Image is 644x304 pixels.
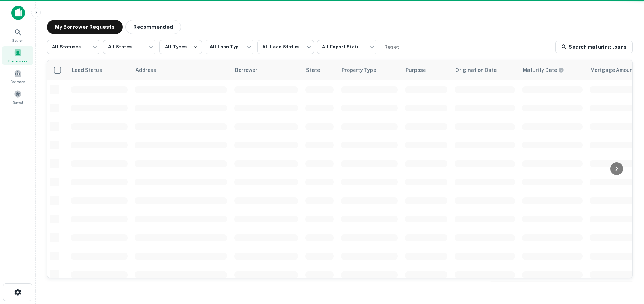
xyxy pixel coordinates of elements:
[523,66,557,74] h6: Maturity Date
[2,87,33,106] a: Saved
[125,20,181,34] button: Recommended
[306,66,329,74] span: State
[13,99,23,105] span: Saved
[406,66,435,74] span: Purpose
[317,38,377,56] div: All Export Statuses
[455,66,506,74] span: Origination Date
[159,40,202,54] button: All Types
[519,60,586,80] th: Maturity dates displayed may be estimated. Please contact the lender for the most accurate maturi...
[67,60,131,80] th: Lead Status
[401,60,451,80] th: Purpose
[135,66,165,74] span: Address
[2,46,33,65] a: Borrowers
[47,38,100,56] div: All Statuses
[131,60,231,80] th: Address
[257,38,314,56] div: All Lead Statuses
[205,38,254,56] div: All Loan Types
[302,60,337,80] th: State
[380,40,403,54] button: Reset
[12,37,24,43] span: Search
[11,79,25,84] span: Contacts
[47,20,123,34] button: My Borrower Requests
[2,25,33,44] a: Search
[11,6,25,20] img: capitalize-icon.png
[555,41,633,53] a: Search maturing loans
[523,66,564,74] div: Maturity dates displayed may be estimated. Please contact the lender for the most accurate maturi...
[337,60,401,80] th: Property Type
[342,66,385,74] span: Property Type
[231,60,302,80] th: Borrower
[235,66,267,74] span: Borrower
[8,58,27,64] span: Borrowers
[2,67,33,86] a: Contacts
[451,60,519,80] th: Origination Date
[103,38,156,56] div: All States
[71,66,111,74] span: Lead Status
[523,66,573,74] span: Maturity dates displayed may be estimated. Please contact the lender for the most accurate maturi...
